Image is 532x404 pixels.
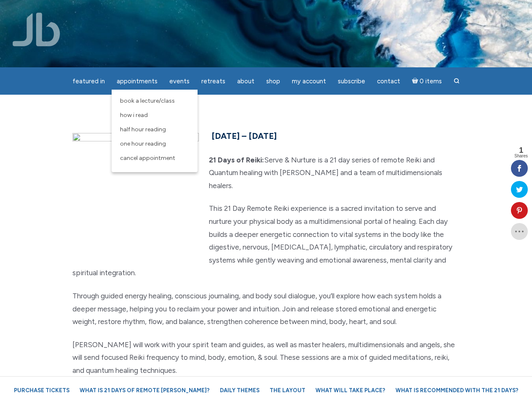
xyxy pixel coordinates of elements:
[237,77,254,85] span: About
[338,77,365,85] span: Subscribe
[201,77,225,85] span: Retreats
[514,146,528,154] span: 1
[420,78,442,85] span: 0 items
[266,77,280,85] span: Shop
[72,154,460,192] p: Serve & Nurture is a 21 day series of remote Reiki and Quantum healing with [PERSON_NAME] and a t...
[120,126,166,133] span: Half Hour Reading
[391,383,523,398] a: What is recommended with the 21 Days?
[333,73,370,90] a: Subscribe
[211,131,277,141] span: [DATE] – [DATE]
[112,73,163,90] a: Appointments
[292,77,326,85] span: My Account
[412,77,420,85] i: Cart
[164,73,195,90] a: Events
[75,383,214,398] a: What is 21 Days of Remote [PERSON_NAME]?
[116,122,193,137] a: Half Hour Reading
[216,383,264,398] a: Daily Themes
[209,156,264,164] strong: 21 Days of Reiki:
[407,72,447,90] a: Cart0 items
[232,73,259,90] a: About
[72,338,460,377] p: [PERSON_NAME] will work with your spirit team and guides, as well as master healers, multidimensi...
[287,73,331,90] a: My Account
[265,383,310,398] a: The Layout
[116,94,193,108] a: Book a Lecture/Class
[120,154,175,162] span: Cancel Appointment
[196,73,230,90] a: Retreats
[117,77,158,85] span: Appointments
[116,108,193,122] a: How I Read
[120,97,175,104] span: Book a Lecture/Class
[116,137,193,151] a: One Hour Reading
[67,73,110,90] a: featured in
[72,77,105,85] span: featured in
[311,383,390,398] a: What will take place?
[10,383,74,398] a: Purchase Tickets
[377,77,400,85] span: Contact
[261,73,285,90] a: Shop
[120,112,148,119] span: How I Read
[169,77,190,85] span: Events
[120,140,166,147] span: One Hour Reading
[13,13,60,46] img: Jamie Butler. The Everyday Medium
[72,290,460,328] p: Through guided energy healing, conscious journaling, and body soul dialogue, you’ll explore how e...
[116,151,193,165] a: Cancel Appointment
[72,202,460,279] p: This 21 Day Remote Reiki experience is a sacred invitation to serve and nurture your physical bod...
[372,73,405,90] a: Contact
[514,154,528,158] span: Shares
